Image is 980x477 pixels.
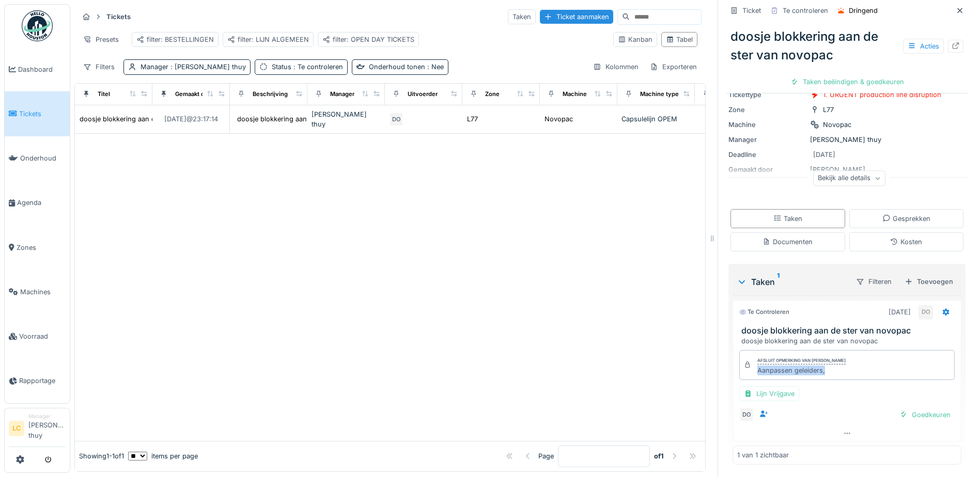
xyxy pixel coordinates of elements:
span: Machines [20,287,66,297]
div: Taken [773,214,802,224]
div: DO [739,407,754,422]
div: Te controleren [783,6,828,15]
a: Onderhoud [5,136,70,181]
div: Showing 1 - 1 of 1 [79,451,124,461]
li: LC [9,421,24,436]
div: [DATE] [813,150,835,160]
div: Taken [737,276,847,288]
h3: doosje blokkering aan de ster van novopac [741,326,957,336]
div: filter: BESTELLINGEN [136,35,214,44]
span: Voorraad [19,331,66,341]
div: Status [272,62,343,72]
div: [PERSON_NAME] thuy [728,135,966,145]
a: Dashboard [5,47,70,91]
strong: of 1 [654,451,664,461]
div: Lijn Vrijgave [739,386,799,401]
div: doosje blokkering aan de ster van novopac [80,114,216,124]
div: Machine type [640,90,679,99]
div: Ticket aanmaken [540,10,613,24]
li: [PERSON_NAME] thuy [28,412,66,444]
div: Zone [728,105,806,115]
div: [DATE] @ 23:17:14 [164,114,218,124]
div: Uitvoerder [408,90,438,99]
div: Filteren [851,274,896,289]
sup: 1 [777,276,780,288]
div: Machine [563,90,587,99]
a: Tickets [5,91,70,136]
a: LC Manager[PERSON_NAME] thuy [9,412,66,447]
div: Machine [728,120,806,130]
div: Taken [508,9,536,24]
div: Acties [903,39,944,54]
div: filter: LIJN ALGEMEEN [227,35,309,44]
div: DO [919,305,933,320]
span: Agenda [17,198,66,208]
div: Manager [330,90,354,99]
div: Kosten [890,237,922,247]
div: Te controleren [739,308,789,316]
div: Filters [79,59,119,74]
div: Zone [485,90,500,99]
div: doosje blokkering aan de ster van novopac [726,23,968,69]
div: Manager [728,135,806,145]
div: L77 [823,105,834,115]
div: [PERSON_NAME] thuy [312,109,381,129]
a: Voorraad [5,314,70,359]
div: Capsulelijn OPEM [621,114,691,124]
span: : [PERSON_NAME] thuy [168,63,246,71]
span: Tickets [19,109,66,119]
span: Zones [17,243,66,252]
span: : Nee [425,63,444,71]
span: Onderhoud [20,153,66,163]
div: Onderhoud tonen [369,62,444,72]
div: Page [538,451,554,461]
div: Novopac [823,120,851,130]
div: Gesprekken [882,214,930,224]
strong: Tickets [102,12,135,22]
div: Exporteren [645,59,702,74]
span: Rapportage [19,376,66,386]
div: items per page [128,451,198,461]
div: Gemaakt op [175,90,208,99]
div: Dringend [849,6,878,15]
a: Machines [5,269,70,314]
div: Manager [28,412,66,420]
div: Toevoegen [900,275,957,289]
a: Zones [5,225,70,269]
div: L77 [467,114,478,124]
div: Manager [141,62,246,72]
div: Beschrijving [253,90,288,99]
div: Titel [98,90,110,99]
div: doosje blokkering aan de ster van novopac [237,114,374,124]
div: 1 van 1 zichtbaar [737,450,789,460]
span: : Te controleren [291,63,343,71]
div: Taken beëindigen & goedkeuren [786,75,908,89]
div: Kolommen [588,59,643,74]
img: Badge_color-CXgf-gQk.svg [22,10,53,41]
span: Dashboard [18,65,66,74]
div: Presets [79,32,123,47]
div: Tabel [666,35,693,44]
div: Ticket [742,6,761,15]
div: doosje blokkering aan de ster van novopac [741,336,957,346]
div: [DATE] [889,307,911,317]
div: Tickettype [728,90,806,100]
div: Novopac [545,114,573,124]
div: 1. URGENT production line disruption [823,90,941,100]
a: Agenda [5,181,70,225]
a: Rapportage [5,359,70,403]
div: Goedkeuren [895,408,955,422]
div: Bekijk alle details [813,171,885,186]
div: DO [389,112,403,126]
div: filter: OPEN DAY TICKETS [322,35,414,44]
div: Aanpassen geleiders, [757,365,846,375]
div: Afsluit opmerking van [PERSON_NAME] [757,357,846,364]
div: Documenten [763,237,813,247]
div: Kanban [618,35,652,44]
div: Deadline [728,150,806,160]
